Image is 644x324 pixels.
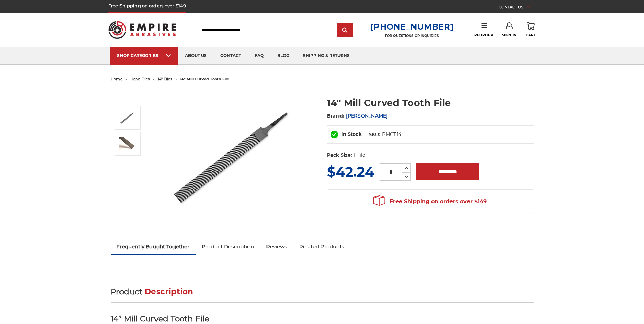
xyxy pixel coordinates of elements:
a: shipping & returns [296,47,356,65]
img: 14" Mill Curved Tooth File with Tang [169,89,305,225]
a: blog [271,47,296,65]
a: [PHONE_NUMBER] [370,22,454,32]
a: about us [178,47,214,65]
dt: SKU: [369,131,380,138]
span: Sign In [502,33,517,37]
div: SHOP CATEGORIES [117,53,171,58]
span: $42.24 [327,163,374,180]
img: Empire Abrasives [108,17,176,43]
span: In Stock [341,131,362,137]
a: Product Description [196,239,260,254]
span: Free Shipping on orders over $149 [373,195,487,209]
a: CONTACT US [499,3,536,13]
a: Reorder [474,22,493,37]
p: FOR QUESTIONS OR INQUIRIES [370,34,454,38]
span: Cart [526,33,536,37]
a: Related Products [293,239,350,254]
a: Reviews [260,239,293,254]
span: Brand: [327,113,345,119]
img: 14" Mill Curved Tooth File with Tang, Tip [119,137,136,150]
a: 14" files [158,77,172,82]
span: Description [145,287,194,296]
a: Frequently Bought Together [111,239,196,254]
a: Cart [526,22,536,37]
dd: BMCT14 [382,131,401,138]
span: 14” Mill Curved Tooth File [111,314,210,323]
span: 14" mill curved tooth file [180,77,229,82]
a: faq [248,47,271,65]
dt: Pack Size: [327,151,352,159]
a: contact [214,47,248,65]
span: Reorder [474,33,493,37]
input: Submit [338,23,352,37]
h1: 14" Mill Curved Tooth File [327,96,534,109]
span: Product [111,287,143,296]
img: 14" Mill Curved Tooth File with Tang [119,109,136,126]
a: [PERSON_NAME] [346,113,387,119]
a: home [111,77,123,82]
dd: 1 File [353,151,365,159]
a: hand files [130,77,150,82]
